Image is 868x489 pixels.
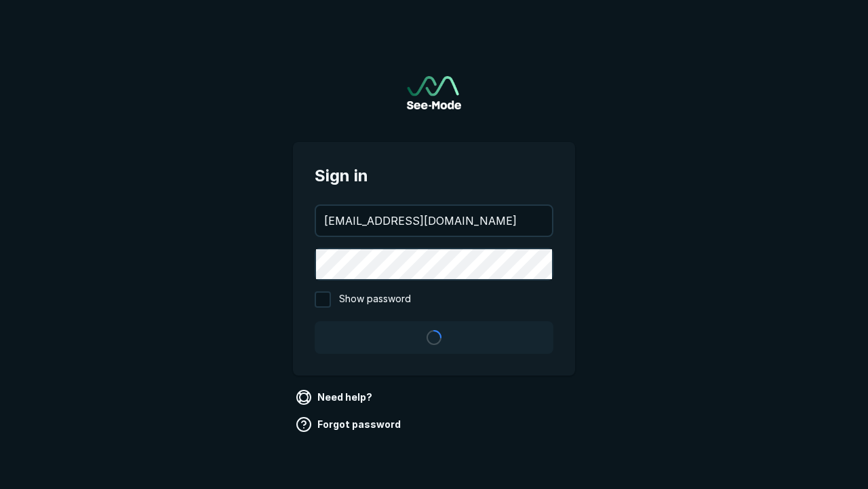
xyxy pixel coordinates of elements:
span: Show password [339,291,411,308]
a: Go to sign in [407,76,461,109]
a: Need help? [293,386,378,408]
a: Forgot password [293,414,406,435]
img: See-Mode Logo [407,76,461,109]
input: your@email.com [316,206,552,236]
span: Sign in [315,164,553,188]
